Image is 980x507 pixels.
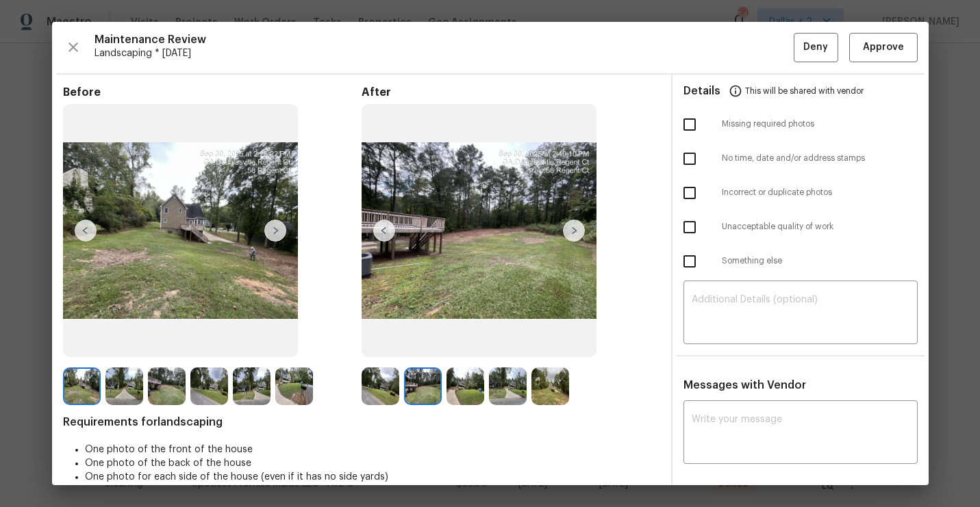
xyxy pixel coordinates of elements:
[849,33,918,62] button: Approve
[722,255,918,267] span: Something else
[673,107,929,142] div: Missing required photos
[673,244,929,278] div: Something else
[63,415,660,429] span: Requirements for landscaping
[95,47,794,60] span: Landscaping * [DATE]
[63,86,362,99] span: Before
[863,39,904,56] span: Approve
[722,187,918,198] span: Incorrect or duplicate photos
[722,221,918,233] span: Unacceptable quality of work
[683,380,806,391] span: Messages with Vendor
[673,142,929,176] div: No time, date and/or address stamps
[673,210,929,244] div: Unacceptable quality of work
[362,86,660,99] span: After
[722,118,918,130] span: Missing required photos
[722,153,918,164] span: No time, date and/or address stamps
[683,75,720,107] span: Details
[803,39,828,56] span: Deny
[95,33,794,47] span: Maintenance Review
[563,220,585,242] img: right-chevron-button-url
[673,176,929,210] div: Incorrect or duplicate photos
[85,456,660,470] li: One photo of the back of the house
[745,75,864,107] span: This will be shared with vendor
[85,443,660,456] li: One photo of the front of the house
[85,470,660,484] li: One photo for each side of the house (even if it has no side yards)
[794,33,838,62] button: Deny
[373,220,395,242] img: left-chevron-button-url
[264,220,286,242] img: right-chevron-button-url
[75,220,97,242] img: left-chevron-button-url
